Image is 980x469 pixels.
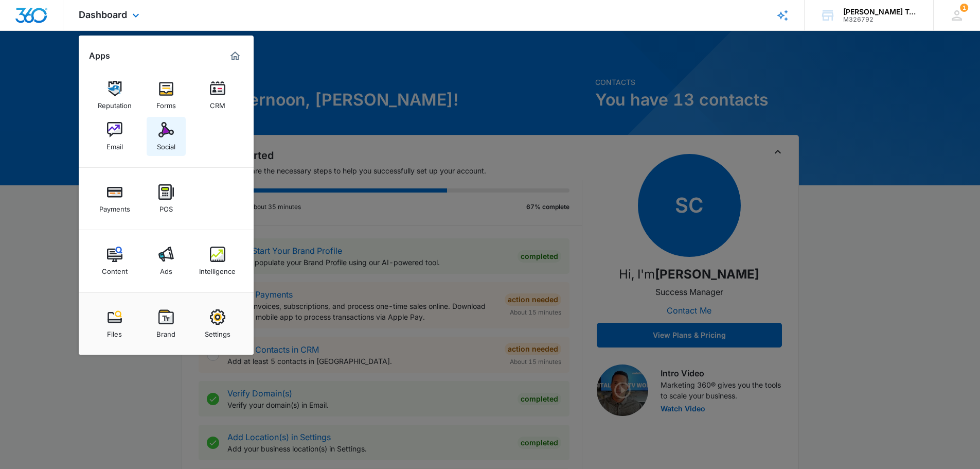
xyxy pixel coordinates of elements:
[843,16,918,23] div: account id
[210,96,225,110] div: CRM
[843,8,918,16] div: account name
[960,4,968,12] div: notifications count
[147,304,186,343] a: Brand
[198,304,237,343] a: Settings
[199,262,236,275] div: Intelligence
[95,241,134,281] a: Content
[95,76,134,115] a: Reputation
[227,48,243,64] a: Marketing 360® Dashboard
[99,200,130,213] div: Payments
[198,241,237,281] a: Intelligence
[156,325,175,338] div: Brand
[106,137,123,151] div: Email
[157,137,175,151] div: Social
[147,76,186,115] a: Forms
[198,76,237,115] a: CRM
[205,325,230,338] div: Settings
[960,4,968,12] span: 1
[79,9,127,20] span: Dashboard
[107,325,122,338] div: Files
[102,262,128,275] div: Content
[95,117,134,156] a: Email
[159,200,173,213] div: POS
[89,51,110,61] h2: Apps
[160,262,172,275] div: Ads
[147,117,186,156] a: Social
[147,241,186,281] a: Ads
[156,96,176,110] div: Forms
[95,179,134,218] a: Payments
[95,304,134,343] a: Files
[147,179,186,218] a: POS
[98,96,132,110] div: Reputation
